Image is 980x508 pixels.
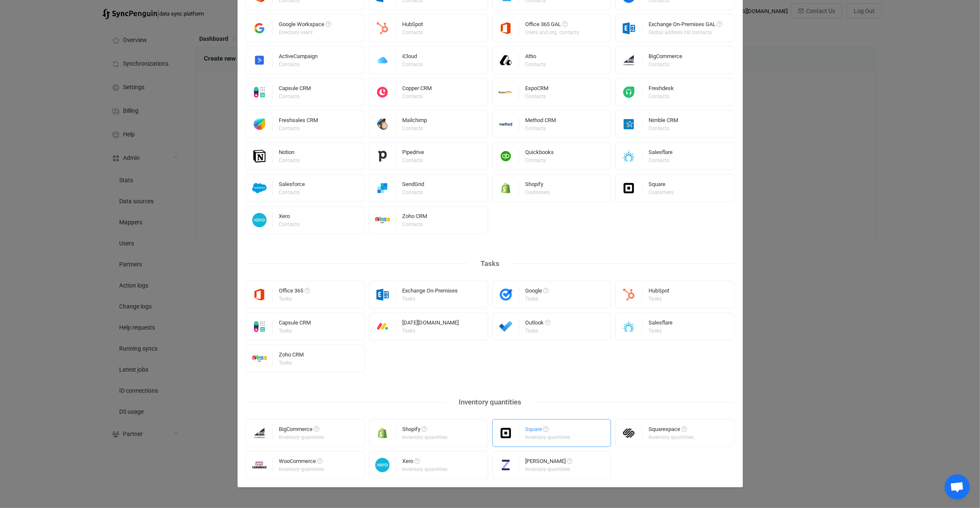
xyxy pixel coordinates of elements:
[279,85,311,94] div: Capsule CRM
[279,62,317,67] div: Contacts
[616,287,642,302] img: hubspot.png
[279,126,317,131] div: Contacts
[279,458,326,467] div: WooCommerce
[526,426,572,435] div: Square
[402,149,424,158] div: Pipedrive
[526,53,547,62] div: Attio
[246,351,273,366] img: zoho-crm.png
[649,435,694,440] div: Inventory quantities
[402,53,424,62] div: iCloud
[649,85,674,94] div: Freshdesk
[246,213,273,227] img: xero.png
[493,85,519,99] img: espo-crm.png
[402,94,430,99] div: Contacts
[616,53,642,67] img: big-commerce.png
[369,426,396,440] img: shopify.png
[246,181,273,195] img: salesforce.png
[279,320,311,328] div: Capsule CRM
[279,190,304,195] div: Contacts
[402,222,426,227] div: Contacts
[279,158,300,163] div: Contacts
[649,149,673,158] div: Salesflare
[616,319,642,334] img: salesflare.png
[493,287,519,302] img: google-tasks.png
[468,257,512,270] div: Tasks
[369,117,396,131] img: mailchimp.png
[402,30,423,35] div: Contacts
[649,117,678,126] div: Nimble CRM
[526,94,547,99] div: Contacts
[649,158,671,163] div: Contacts
[616,181,642,195] img: square.png
[526,320,551,328] div: Outlook
[279,296,309,301] div: Tasks
[402,328,457,333] div: Tasks
[246,117,273,131] img: freshworks.png
[649,328,671,333] div: Tasks
[402,85,432,94] div: Copper CRM
[279,53,318,62] div: ActiveCampaign
[279,181,305,190] div: Salesforce
[246,85,273,99] img: capsule.png
[279,222,300,227] div: Contacts
[402,426,449,435] div: Shopify
[526,328,550,333] div: Tasks
[446,396,534,409] div: Inventory quantities
[402,296,457,301] div: Tasks
[246,21,273,35] img: google-workspace.png
[402,288,458,296] div: Exchange On-Premises
[493,319,519,334] img: microsoft-todo.png
[402,21,424,30] div: HubSpot
[402,158,423,163] div: Contacts
[526,117,556,126] div: Method CRM
[279,435,324,440] div: Inventory quantities
[246,287,273,302] img: microsoft365.png
[369,458,396,472] img: xero.png
[649,21,722,30] div: Exchange On-Premises GAL
[649,126,677,131] div: Contacts
[649,320,673,328] div: Salesflare
[402,467,447,472] div: Inventory quantities
[526,85,549,94] div: EspoCRM
[493,458,519,472] img: zettle.png
[526,62,546,67] div: Contacts
[526,288,549,296] div: Google
[402,458,449,467] div: Xero
[279,117,318,126] div: Freshsales CRM
[369,53,396,67] img: icloud.png
[279,328,310,333] div: Tasks
[369,21,396,35] img: hubspot.png
[493,181,519,195] img: shopify.png
[616,149,642,163] img: salesflare.png
[402,190,423,195] div: Contacts
[279,21,331,30] div: Google Workspace
[369,149,396,163] img: pipedrive.png
[649,62,681,67] div: Contacts
[526,435,571,440] div: Inventory quantities
[526,21,581,30] div: Office 365 GAL
[246,458,273,472] img: woo-commerce.png
[526,181,552,190] div: Shopify
[649,181,675,190] div: Square
[279,213,301,222] div: Xero
[279,467,324,472] div: Inventory quantities
[649,426,695,435] div: Squarespace
[526,467,571,472] div: Inventory quantities
[649,53,682,62] div: BigCommerce
[402,320,459,328] div: [DATE][DOMAIN_NAME]
[945,474,970,500] a: Open chat
[402,62,423,67] div: Contacts
[369,181,396,195] img: sendgrid.png
[493,117,519,131] img: methodcrm.png
[493,53,519,67] img: attio.png
[616,426,642,440] img: squarespace.png
[649,288,669,296] div: HubSpot
[526,296,548,301] div: Tasks
[493,21,519,35] img: microsoft365.png
[402,117,427,126] div: Mailchimp
[616,21,642,35] img: exchange.png
[402,213,427,222] div: Zoho CRM
[526,190,550,195] div: Customers
[369,287,396,302] img: exchange.png
[649,30,721,35] div: Global address list contacts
